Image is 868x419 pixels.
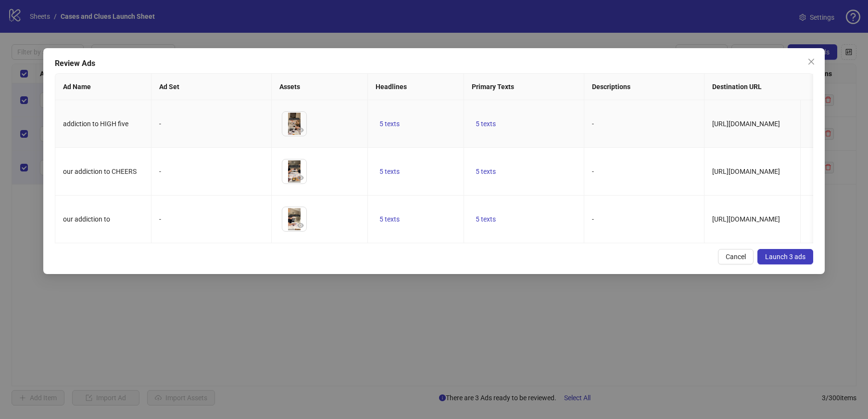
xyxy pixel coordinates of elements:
th: Descriptions [584,74,704,100]
span: 5 texts [379,215,400,223]
th: Ad Name [55,74,151,100]
th: Primary Texts [464,74,584,100]
span: - [592,168,594,175]
button: Preview [295,220,306,231]
div: - [159,118,264,129]
th: Headlines [368,74,464,100]
button: 5 texts [472,166,500,177]
img: Asset 1 [282,207,306,231]
span: our addiction to [63,215,110,223]
span: Launch 3 ads [765,253,805,261]
button: 5 texts [376,166,403,177]
span: Cancel [726,253,746,261]
th: Ad Set [151,74,272,100]
span: 5 texts [476,168,496,175]
span: [URL][DOMAIN_NAME] [712,120,780,128]
th: Destination URL [704,74,831,100]
span: our addiction to CHEERS [63,168,137,175]
button: Launch 3 ads [757,249,813,264]
button: 5 texts [376,118,403,130]
span: [URL][DOMAIN_NAME] [712,168,780,175]
span: - [592,215,594,223]
span: close [807,58,815,65]
button: 5 texts [472,213,500,225]
div: - [159,214,264,224]
span: eye [297,174,304,181]
span: 5 texts [379,120,400,128]
button: 5 texts [472,118,500,130]
span: eye [297,127,304,133]
div: Review Ads [55,58,813,69]
button: Cancel [718,249,754,264]
button: Preview [295,124,306,136]
th: Assets [272,74,368,100]
button: Preview [295,172,306,183]
span: 5 texts [476,215,496,223]
span: eye [297,222,304,229]
span: - [592,120,594,128]
img: Asset 1 [282,112,306,136]
img: Asset 1 [282,159,306,183]
div: - [159,166,264,177]
button: Close [804,54,819,69]
span: [URL][DOMAIN_NAME] [712,215,780,223]
span: 5 texts [476,120,496,128]
span: 5 texts [379,168,400,175]
button: 5 texts [376,213,403,225]
span: addiction to HIGH five [63,120,128,128]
